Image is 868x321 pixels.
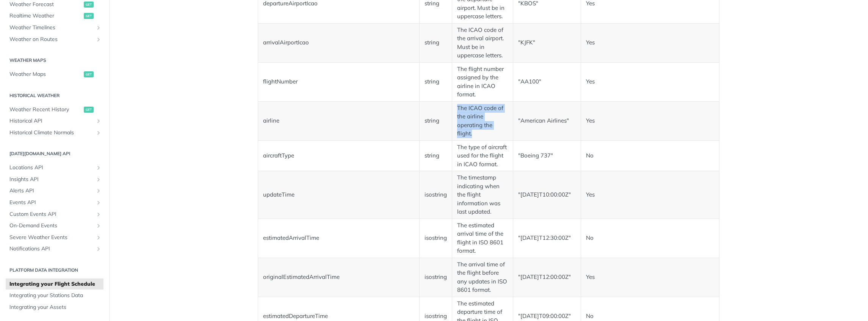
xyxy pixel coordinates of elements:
[419,219,452,258] td: isostring
[6,22,103,33] a: Weather TimelinesShow subpages for Weather Timelines
[9,164,94,172] span: Locations API
[513,140,581,171] td: "Boeing 737"
[9,117,94,125] span: Historical API
[452,219,513,258] td: The estimated arrival time of the flight in ISO 8601 format.
[96,176,102,183] button: Show subpages for Insights API
[581,219,719,258] td: No
[9,106,82,113] span: Weather Recent History
[452,140,513,171] td: The type of aircraft used for the flight in ICAO format.
[6,92,103,99] h2: Historical Weather
[581,101,719,140] td: Yes
[581,258,719,297] td: Yes
[9,176,94,183] span: Insights API
[452,23,513,62] td: The ICAO code of the arrival airport. Must be in uppercase letters.
[6,174,103,185] a: Insights APIShow subpages for Insights API
[6,69,103,80] a: Weather Mapsget
[581,171,719,219] td: Yes
[6,115,103,127] a: Historical APIShow subpages for Historical API
[419,23,452,62] td: string
[6,104,103,115] a: Weather Recent Historyget
[9,292,102,299] span: Integrating your Stations Data
[513,258,581,297] td: "[DATE]T12:00:00Z"
[96,211,102,217] button: Show subpages for Custom Events API
[9,12,82,20] span: Realtime Weather
[96,200,102,206] button: Show subpages for Events API
[6,162,103,173] a: Locations APIShow subpages for Locations API
[9,245,94,253] span: Notifications API
[6,243,103,255] a: Notifications APIShow subpages for Notifications API
[9,24,94,31] span: Weather Timelines
[258,258,420,297] td: originalEstimatedArrivalTime
[6,127,103,138] a: Historical Climate NormalsShow subpages for Historical Climate Normals
[84,71,94,77] span: get
[581,23,719,62] td: Yes
[96,188,102,194] button: Show subpages for Alerts API
[96,36,102,42] button: Show subpages for Weather on Routes
[452,171,513,219] td: The timestamp indicating when the flight information was last updated.
[96,234,102,241] button: Show subpages for Severe Weather Events
[513,101,581,140] td: "American Airlines"
[6,267,103,274] h2: Platform DATA integration
[9,199,94,206] span: Events API
[513,23,581,62] td: "KJFK"
[9,129,94,137] span: Historical Climate Normals
[6,34,103,45] a: Weather on RoutesShow subpages for Weather on Routes
[96,118,102,124] button: Show subpages for Historical API
[9,71,82,78] span: Weather Maps
[9,222,94,230] span: On-Demand Events
[258,23,420,62] td: arrivalAirportIcao
[84,107,94,113] span: get
[96,246,102,252] button: Show subpages for Notifications API
[258,171,420,219] td: updateTime
[96,25,102,31] button: Show subpages for Weather Timelines
[9,304,102,311] span: Integrating your Assets
[513,219,581,258] td: "[DATE]T12:30:00Z"
[419,101,452,140] td: string
[513,62,581,101] td: "AA100"
[419,171,452,219] td: isostring
[258,219,420,258] td: estimatedArrivalTime
[9,211,94,218] span: Custom Events API
[452,258,513,297] td: The arrival time of the flight before any updates in ISO 8601 format.
[9,234,94,241] span: Severe Weather Events
[513,171,581,219] td: "[DATE]T10:00:00Z"
[6,150,103,157] h2: [DATE][DOMAIN_NAME] API
[581,140,719,171] td: No
[6,57,103,64] h2: Weather Maps
[258,62,420,101] td: flightNumber
[452,62,513,101] td: The flight number assigned by the airline in ICAO format.
[419,258,452,297] td: isostring
[6,197,103,208] a: Events APIShow subpages for Events API
[96,223,102,229] button: Show subpages for On-Demand Events
[581,62,719,101] td: Yes
[96,165,102,171] button: Show subpages for Locations API
[9,280,102,288] span: Integrating your Flight Schedule
[6,185,103,197] a: Alerts APIShow subpages for Alerts API
[258,101,420,140] td: airline
[419,62,452,101] td: string
[84,13,94,19] span: get
[96,130,102,136] button: Show subpages for Historical Climate Normals
[6,279,103,290] a: Integrating your Flight Schedule
[258,140,420,171] td: aircraftType
[6,302,103,313] a: Integrating your Assets
[6,10,103,22] a: Realtime Weatherget
[419,140,452,171] td: string
[84,2,94,8] span: get
[9,36,94,43] span: Weather on Routes
[6,220,103,231] a: On-Demand EventsShow subpages for On-Demand Events
[9,187,94,195] span: Alerts API
[452,101,513,140] td: The ICAO code of the airline operating the flight.
[6,290,103,301] a: Integrating your Stations Data
[6,209,103,220] a: Custom Events APIShow subpages for Custom Events API
[9,1,82,8] span: Weather Forecast
[6,232,103,243] a: Severe Weather EventsShow subpages for Severe Weather Events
